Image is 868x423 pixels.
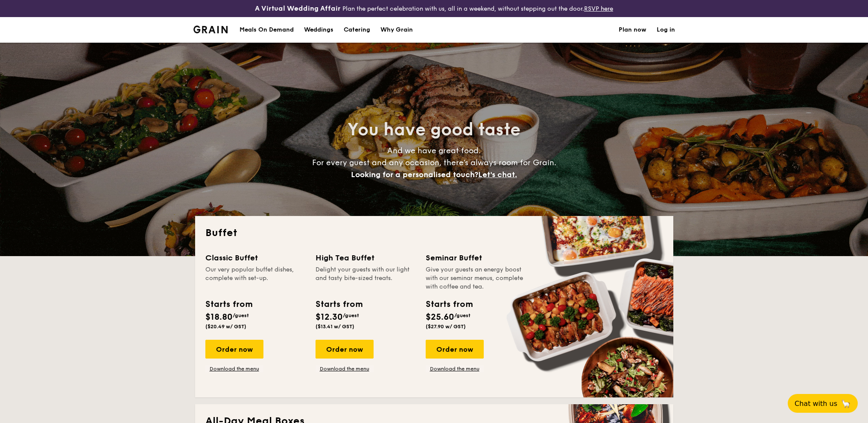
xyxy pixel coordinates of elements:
div: Order now [205,340,263,359]
h4: A Virtual Wedding Affair [255,3,341,14]
span: /guest [454,312,471,318]
button: Chat with us🦙 [788,394,858,413]
a: Log in [657,17,675,43]
h1: Catering [344,17,370,43]
span: You have good taste [348,120,520,140]
a: Download the menu [426,365,484,372]
a: Catering [339,17,375,43]
div: Give your guests an energy boost with our seminar menus, complete with coffee and tea. [426,265,526,291]
span: /guest [233,312,249,318]
div: Seminar Buffet [426,252,526,264]
div: Our very popular buffet dishes, complete with set-up. [205,265,305,291]
div: Starts from [205,298,252,311]
h2: Buffet [205,226,663,240]
span: 🦙 [841,399,851,408]
a: RSVP here [584,5,613,12]
span: $25.60 [426,312,454,322]
span: /guest [343,312,359,318]
span: ($27.90 w/ GST) [426,324,466,330]
div: Order now [316,340,374,359]
span: And we have great food. For every guest and any occasion, there’s always room for Grain. [312,146,556,179]
span: Let's chat. [478,170,517,179]
div: Plan the perfect celebration with us, all in a weekend, without stepping out the door. [188,3,680,14]
span: Chat with us [795,400,837,408]
div: Why Grain [380,17,413,43]
div: Order now [426,340,484,359]
a: Meals On Demand [234,17,299,43]
div: Starts from [426,298,472,311]
div: Delight your guests with our light and tasty bite-sized treats. [316,265,415,291]
a: Plan now [619,17,646,43]
a: Logotype [193,26,228,33]
a: Download the menu [316,365,374,372]
div: Weddings [304,17,333,43]
span: $12.30 [316,312,343,322]
span: Looking for a personalised touch? [351,170,478,179]
span: ($20.49 w/ GST) [205,324,246,330]
a: Weddings [299,17,339,43]
div: Classic Buffet [205,252,305,264]
span: ($13.41 w/ GST) [316,324,354,330]
div: Starts from [316,298,362,311]
img: Grain [193,26,228,33]
div: Meals On Demand [240,17,294,43]
a: Download the menu [205,365,263,372]
span: $18.80 [205,312,233,322]
a: Why Grain [375,17,418,43]
div: High Tea Buffet [316,252,415,264]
